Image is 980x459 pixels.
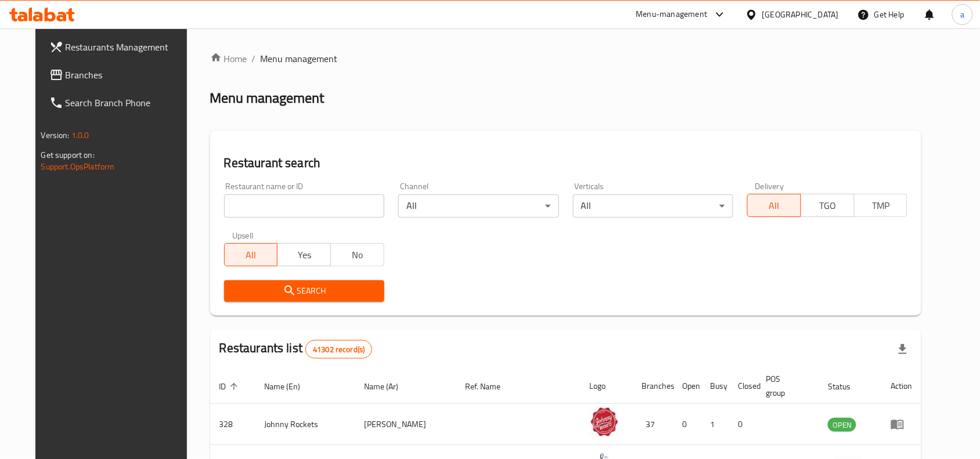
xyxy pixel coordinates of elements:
[762,8,839,21] div: [GEOGRAPHIC_DATA]
[891,417,912,431] div: Menu
[766,372,805,400] span: POS group
[71,128,89,143] span: 1.0.0
[330,243,384,266] button: No
[229,247,273,263] span: All
[261,52,338,66] span: Menu management
[828,380,866,393] span: Status
[210,89,325,107] h2: Menu management
[752,197,797,214] span: All
[801,194,855,217] button: TGO
[224,154,908,172] h2: Restaurant search
[282,247,326,263] span: Yes
[854,194,908,217] button: TMP
[255,404,355,445] td: Johnny Rockets
[889,335,917,363] div: Export file
[66,40,190,54] span: Restaurants Management
[252,52,256,66] li: /
[355,404,456,445] td: [PERSON_NAME]
[41,147,95,162] span: Get support on:
[210,52,922,66] nav: breadcrumb
[305,340,372,359] div: Total records count
[755,182,784,190] label: Delivery
[673,368,701,404] th: Open
[219,339,373,359] h2: Restaurants list
[66,96,190,110] span: Search Branch Phone
[581,368,633,404] th: Logo
[224,280,384,302] button: Search
[233,284,375,298] span: Search
[277,243,331,266] button: Yes
[224,194,384,218] input: Search for restaurant name or ID..
[960,8,964,21] span: a
[701,404,729,445] td: 1
[40,61,199,89] a: Branches
[573,194,733,218] div: All
[747,194,801,217] button: All
[881,368,921,404] th: Action
[633,404,673,445] td: 37
[465,380,516,393] span: Ref. Name
[729,404,757,445] td: 0
[636,8,708,21] div: Menu-management
[859,197,903,214] span: TMP
[219,380,242,393] span: ID
[232,232,254,240] label: Upsell
[828,418,856,432] span: OPEN
[265,380,316,393] span: Name (En)
[364,380,413,393] span: Name (Ar)
[729,368,757,404] th: Closed
[633,368,673,404] th: Branches
[224,243,278,266] button: All
[590,407,619,436] img: Johnny Rockets
[40,89,199,117] a: Search Branch Phone
[41,128,70,143] span: Version:
[210,52,247,66] a: Home
[701,368,729,404] th: Busy
[806,197,850,214] span: TGO
[40,33,199,61] a: Restaurants Management
[398,194,559,218] div: All
[336,247,380,263] span: No
[673,404,701,445] td: 0
[210,404,255,445] td: 328
[66,68,190,82] span: Branches
[306,344,372,355] span: 41302 record(s)
[41,159,115,174] a: Support.OpsPlatform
